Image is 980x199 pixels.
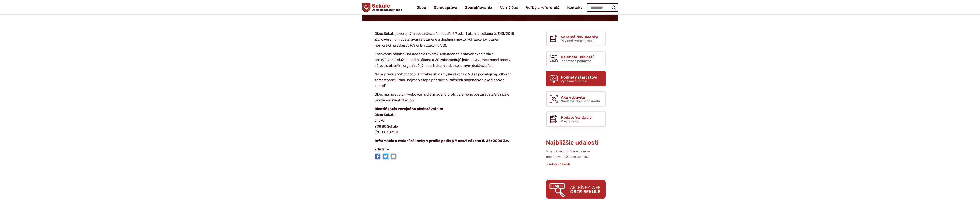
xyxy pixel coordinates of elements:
a: Logo Sekule, prejsť na domovskú stránku. [362,3,402,12]
span: Návšteva obecného úradu [561,99,600,103]
a: Všetky udalosti [546,162,570,166]
a: Podnety starostovi Vyriešme to spolu [546,71,606,86]
a: Verejné dokumenty Povinné zverejňovanie [546,31,606,46]
a: Ako vybavíte Návšteva obecného úradu [546,91,606,107]
p: Obec Sekule je verejným obstarávateľom podľa § 7 ods. 1 písm. b) zákona č. 343/2015 Z.z. o verejn... [375,31,515,48]
a: Kontakt [567,2,582,13]
a: Podateľňa tlačív Pre občanov [546,111,606,127]
strong: Identifikácia verejného obstarávateľa: [375,107,443,111]
span: Podnety starostovi [561,75,597,79]
a: Obec [416,2,426,13]
span: Oficiálne stránky obce [372,8,402,11]
a: Voľný čas [500,2,518,13]
img: Zdieľať na Twitteri [382,153,389,160]
span: Plánované podujatia [561,59,591,63]
p: Zadávanie zákaziek na dodanie tovarov, uskutočnenie stavebných prác a poskytovanie služieb podľa ... [375,51,515,69]
span: Sekule [370,3,402,11]
p: Na príprave a vyhodnocovaní zákaziek v zmysle zákona o VO sa podieľajú aj odborní zamestnanci úra... [375,71,515,89]
span: Povinné zverejňovanie [561,39,594,43]
img: Zdieľať na Facebooku [375,153,381,160]
p: Zdieľajte [375,146,515,152]
a: Voľby a referendá [526,2,559,13]
p: V najbližšej budúcnosti nie sú naplánované žiadne udalosti. [546,149,606,159]
span: Kalendár udalostí [561,55,594,59]
a: Samospráva [434,2,457,13]
span: Verejné dokumenty [561,35,598,39]
span: Ako vybavíte [561,95,600,99]
img: archiv.png [546,180,606,199]
p: Obec má na svojom webovom sídle zriadený profil verejného obstarávateľa s nižšie uvedenou identif... [375,92,515,103]
a: Kalendár udalostí Plánované podujatia [546,51,606,66]
span: Podateľňa tlačív [561,115,592,120]
p: Obec Sekule č. 570 908 80 Sekule IČO: 00682101 [375,106,515,135]
strong: Informácie o zadaní zákazky v profile podľa § 9 ods.9 zákona č. 25/2006 Z.z. [375,139,509,143]
span: Vyriešme to spolu [561,79,587,83]
img: Zdieľať e-mailom [390,153,397,160]
img: Prejsť na domovskú stránku [362,3,370,12]
span: Pre občanov [561,119,579,123]
a: Zverejňovanie [465,2,492,13]
h3: Najbližšie udalosti [546,139,606,146]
